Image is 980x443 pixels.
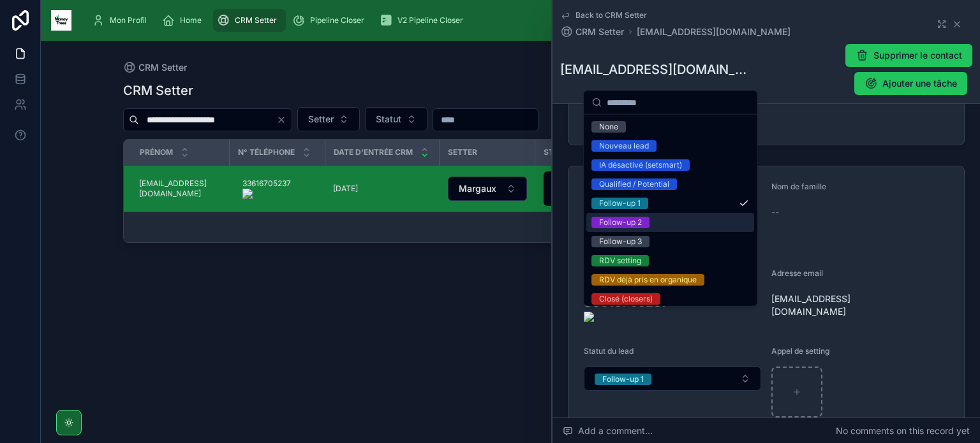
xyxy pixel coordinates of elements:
span: V2 Pipeline Closer [397,15,463,25]
div: Follow-up 1 [599,198,641,209]
a: V2 Pipeline Closer [376,9,472,32]
button: Select Button [544,171,627,206]
button: Select Button [297,107,360,131]
span: Statut [376,113,401,126]
a: [EMAIL_ADDRESS][DOMAIN_NAME] [139,178,222,199]
span: Setter [308,113,334,126]
span: CRM Setter [235,15,277,25]
div: RDV déjà pris en organique [599,274,697,286]
span: Prénom [140,147,173,157]
span: CRM Setter [575,25,624,38]
span: Ajouter une tâche [882,77,957,90]
div: Closé (closers) [599,293,653,305]
button: Supprimer le contact [845,44,972,67]
a: 33616705237 [237,173,318,204]
span: Date d'entrée CRM [334,147,413,157]
a: CRM Setter [123,61,187,74]
div: Follow-up 3 [599,236,642,247]
button: Select Button [584,367,761,391]
a: Home [158,9,211,32]
a: Select Button [543,171,627,207]
span: Supprimer le contact [873,49,962,62]
div: Nouveau lead [599,140,649,152]
div: Suggestions [584,115,757,306]
div: None [599,121,618,133]
img: App logo [51,10,71,31]
div: Follow-up 2 [599,217,642,228]
a: CRM Setter [213,9,286,32]
span: Margaux [459,182,496,195]
a: Pipeline Closer [288,9,373,32]
span: Home [180,15,202,25]
div: Qualified / Potential [599,178,669,190]
div: Follow-up 1 [602,374,644,385]
button: Select Button [448,177,527,201]
img: actions-icon.png [584,312,761,322]
button: Select Button [365,107,427,131]
a: [DATE] [333,184,432,194]
a: CRM Setter [560,25,624,38]
span: Mon Profil [110,15,147,25]
a: Select Button [447,176,528,201]
button: Ajouter une tâche [854,72,967,95]
span: Statut du lead [584,346,634,356]
h1: [EMAIL_ADDRESS][DOMAIN_NAME] [560,61,747,78]
span: Statut du lead [544,147,610,157]
h1: CRM Setter [123,82,193,99]
span: CRM Setter [138,61,187,74]
button: Clear [276,115,292,125]
div: scrollable content [82,6,929,34]
div: IA désactivé (setsmart) [599,159,682,171]
a: Back to CRM Setter [560,10,647,20]
img: actions-icon.png [242,189,291,199]
a: [EMAIL_ADDRESS][DOMAIN_NAME] [637,25,791,38]
div: RDV setting [599,255,641,266]
span: [DATE] [333,184,358,194]
a: Mon Profil [88,9,156,32]
span: Pipeline Closer [310,15,364,25]
onoff-telecom-ce-phone-number-wrapper: 33616705237 [242,178,291,188]
span: Add a comment... [563,425,653,437]
span: Setter [448,147,477,157]
span: N° Téléphone [238,147,295,157]
span: Back to CRM Setter [575,10,647,20]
